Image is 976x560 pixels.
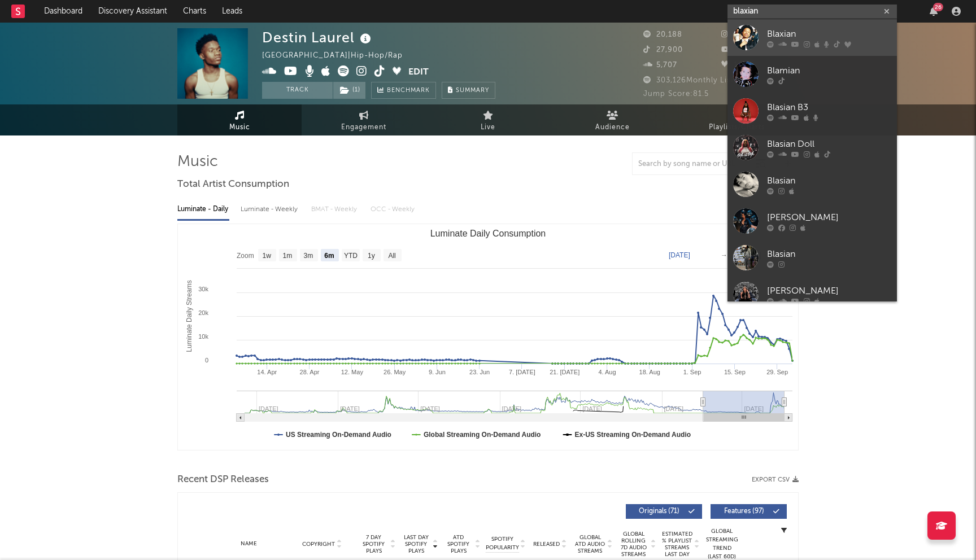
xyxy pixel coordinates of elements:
[727,56,897,93] a: Blamian
[368,252,375,260] text: 1y
[643,90,709,98] span: Jump Score: 81.5
[262,49,416,63] div: [GEOGRAPHIC_DATA] | Hip-Hop/Rap
[669,251,690,259] text: [DATE]
[263,252,272,260] text: 1w
[643,62,677,69] span: 5,707
[752,476,799,483] button: Export CSV
[633,508,685,515] span: Originals ( 71 )
[177,104,302,135] a: Music
[643,46,683,54] span: 27,900
[721,62,747,69] span: 161
[198,333,208,340] text: 10k
[721,46,760,54] span: 15,000
[387,84,430,98] span: Benchmark
[727,5,897,19] input: Search for artists
[262,82,333,99] button: Track
[198,309,208,316] text: 20k
[177,200,229,219] div: Luminate - Daily
[727,203,897,239] a: [PERSON_NAME]
[302,541,335,548] span: Copyright
[229,121,250,134] span: Music
[533,541,560,548] span: Released
[709,121,765,134] span: Playlists/Charts
[767,100,891,114] div: Blasian B3
[727,166,897,203] a: Blasian
[727,276,897,313] a: [PERSON_NAME]
[724,369,746,375] text: 15. Sep
[550,369,579,375] text: 21. [DATE]
[727,93,897,129] a: Blasian B3
[177,178,289,191] span: Total Artist Consumption
[408,65,429,80] button: Edit
[443,534,473,554] span: ATD Spotify Plays
[509,369,535,375] text: 7. [DATE]
[442,82,495,99] button: Summary
[384,369,406,375] text: 26. May
[424,431,541,439] text: Global Streaming On-Demand Audio
[767,247,891,261] div: Blasian
[302,104,426,135] a: Engagement
[324,252,334,260] text: 6m
[727,19,897,56] a: Blaxian
[262,28,374,47] div: Destin Laurel
[241,200,300,219] div: Luminate - Weekly
[344,252,358,260] text: YTD
[300,369,320,375] text: 28. Apr
[304,252,313,260] text: 3m
[727,129,897,166] a: Blasian Doll
[401,534,431,554] span: Last Day Spotify Plays
[766,369,788,375] text: 29. Sep
[930,7,938,16] button: 26
[767,64,891,77] div: Blamian
[639,369,660,375] text: 18. Aug
[257,369,277,375] text: 14. Apr
[333,82,366,99] span: ( 1 )
[643,31,682,38] span: 20,188
[633,160,752,169] input: Search by song name or URL
[767,174,891,187] div: Blasian
[626,504,702,519] button: Originals(71)
[341,121,386,134] span: Engagement
[341,369,364,375] text: 12. May
[486,535,519,552] span: Spotify Popularity
[767,137,891,151] div: Blasian Doll
[595,121,630,134] span: Audience
[661,531,692,558] span: Estimated % Playlist Streams Last Day
[767,211,891,224] div: [PERSON_NAME]
[618,531,649,558] span: Global Rolling 7D Audio Streams
[574,534,605,554] span: Global ATD Audio Streams
[598,369,616,375] text: 4. Aug
[721,31,761,38] span: 24,244
[185,280,193,352] text: Luminate Daily Streams
[575,431,691,439] text: Ex-US Streaming On-Demand Audio
[205,357,208,364] text: 0
[933,3,943,11] div: 26
[711,504,787,519] button: Features(97)
[429,369,446,375] text: 9. Jun
[721,251,727,259] text: →
[430,229,546,238] text: Luminate Daily Consumption
[178,224,798,450] svg: Luminate Daily Consumption
[767,284,891,297] div: [PERSON_NAME]
[198,286,208,292] text: 30k
[426,104,550,135] a: Live
[388,252,395,260] text: All
[727,239,897,276] a: Blasian
[550,104,674,135] a: Audience
[359,534,389,554] span: 7 Day Spotify Plays
[283,252,293,260] text: 1m
[237,252,254,260] text: Zoom
[767,27,891,41] div: Blaxian
[683,369,701,375] text: 1. Sep
[333,82,365,99] button: (1)
[481,121,495,134] span: Live
[718,508,770,515] span: Features ( 97 )
[177,473,269,487] span: Recent DSP Releases
[456,88,489,94] span: Summary
[674,104,799,135] a: Playlists/Charts
[212,540,286,548] div: Name
[371,82,436,99] a: Benchmark
[643,77,755,84] span: 303,126 Monthly Listeners
[469,369,490,375] text: 23. Jun
[286,431,391,439] text: US Streaming On-Demand Audio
